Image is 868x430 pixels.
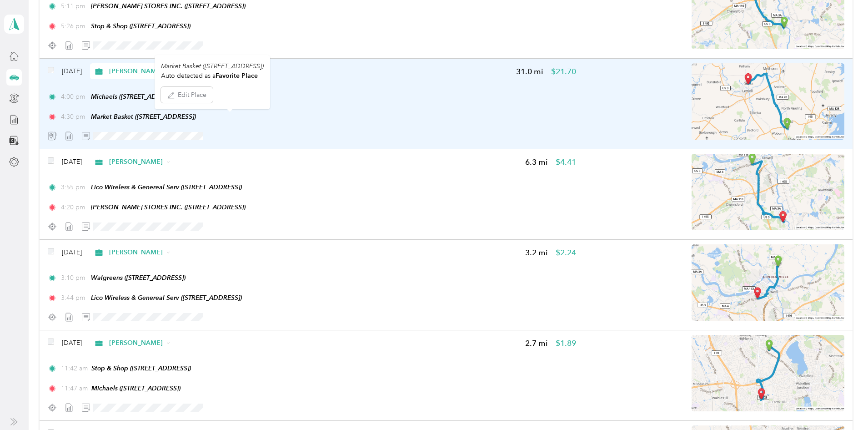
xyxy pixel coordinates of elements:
[61,182,87,192] span: 3:55 pm
[525,157,548,168] span: 6.3 mi
[692,335,844,411] img: minimap
[109,66,163,76] span: [PERSON_NAME]
[91,22,191,30] span: Stop & Shop ([STREET_ADDRESS])
[525,338,548,349] span: 2.7 mi
[62,338,82,348] span: [DATE]
[692,244,844,321] img: minimap
[61,364,88,373] span: 11:42 am
[61,293,87,303] span: 3:44 pm
[556,247,576,258] span: $2.24
[62,248,82,257] span: [DATE]
[61,384,88,393] span: 11:47 am
[61,92,87,101] span: 4:00 pm
[91,93,180,100] span: Michaels ([STREET_ADDRESS])
[109,157,163,167] span: [PERSON_NAME]
[62,66,82,76] span: [DATE]
[61,112,87,121] span: 4:30 pm
[91,2,246,10] span: [PERSON_NAME] STORES INC. ([STREET_ADDRESS])
[61,1,87,11] span: 5:11 pm
[216,72,258,80] strong: Favorite Place
[91,364,191,372] span: Stop & Shop ([STREET_ADDRESS])
[91,384,181,392] span: Michaels ([STREET_ADDRESS])
[91,274,186,281] span: Walgreens ([STREET_ADDRESS])
[551,66,576,77] span: $21.70
[817,379,868,430] iframe: Everlance-gr Chat Button Frame
[161,71,264,81] p: Auto detected as a
[61,202,87,212] span: 4:20 pm
[62,157,82,167] span: [DATE]
[692,63,844,140] img: minimap
[556,157,576,168] span: $4.41
[161,87,213,103] button: Edit Place
[161,62,264,70] span: Market Basket ([STREET_ADDRESS])
[556,338,576,349] span: $1.89
[91,203,246,211] span: [PERSON_NAME] STORES INC. ([STREET_ADDRESS])
[61,21,87,31] span: 5:26 pm
[692,154,844,230] img: minimap
[516,66,543,77] span: 31.0 mi
[525,247,548,258] span: 3.2 mi
[109,338,163,348] span: [PERSON_NAME]
[61,273,87,283] span: 3:10 pm
[109,248,163,257] span: [PERSON_NAME]
[91,294,242,301] span: Lico Wireless & Genereal Serv ([STREET_ADDRESS])
[91,113,196,120] span: Market Basket ([STREET_ADDRESS])
[91,183,242,191] span: Lico Wireless & Genereal Serv ([STREET_ADDRESS])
